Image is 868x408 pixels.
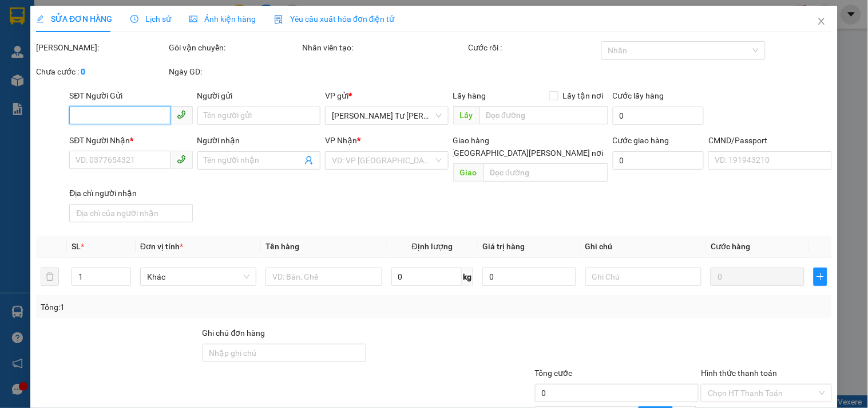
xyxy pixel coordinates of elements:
div: [PERSON_NAME]: [36,41,167,54]
div: CMND/Passport [708,134,831,147]
input: Dọc đường [483,163,608,182]
div: SĐT Người Nhận [69,134,192,147]
label: Cước giao hàng [613,136,669,145]
span: [GEOGRAPHIC_DATA][PERSON_NAME] nơi [447,147,608,159]
span: close [817,17,826,26]
span: SL [72,242,81,251]
div: Chưa cước : [36,65,167,78]
div: Ngày GD: [169,65,300,78]
input: 0 [711,268,804,286]
span: Tên hàng [265,242,299,251]
div: Gói vận chuyển: [169,41,300,54]
span: Lịch sử [130,14,171,23]
span: Lấy [453,106,479,124]
span: VP Nhận [325,136,357,145]
span: phone [177,110,186,119]
label: Hình thức thanh toán [701,368,777,378]
span: Đơn vị tính [140,242,183,251]
b: 0 [81,67,85,76]
span: Lấy tận nơi [558,89,608,102]
span: Giao [453,163,483,182]
input: Địa chỉ của người nhận [69,204,192,222]
span: Ngã Tư Huyện [332,107,441,124]
span: Khác [147,268,249,285]
span: phone [177,155,186,164]
span: user-add [304,156,314,165]
button: delete [41,268,59,286]
input: Dọc đường [479,106,608,124]
th: Ghi chú [581,236,706,258]
div: Người nhận [197,134,320,147]
div: Tổng: 1 [41,301,336,313]
span: Yêu cầu xuất hóa đơn điện tử [274,14,395,23]
div: Cước rồi : [469,41,599,54]
span: edit [36,15,44,23]
button: plus [814,268,827,286]
input: Cước lấy hàng [613,107,704,125]
div: Nhân viên tạo: [302,41,466,54]
label: Ghi chú đơn hàng [203,328,265,338]
span: picture [189,15,197,23]
span: kg [462,268,473,286]
div: Địa chỉ người nhận [69,187,192,199]
input: Ghi chú đơn hàng [203,344,367,362]
img: icon [274,15,283,24]
input: Cước giao hàng [613,151,704,170]
span: Định lượng [412,242,453,251]
div: SĐT Người Gửi [69,89,192,102]
span: Giá trị hàng [482,242,525,251]
span: clock-circle [130,15,138,23]
span: Lấy hàng [453,91,486,100]
button: Close [806,6,838,38]
div: VP gửi [325,89,448,102]
label: Cước lấy hàng [613,91,664,100]
span: Cước hàng [711,242,750,251]
div: Người gửi [197,89,320,102]
span: SỬA ĐƠN HÀNG [36,14,112,23]
span: Ảnh kiện hàng [189,14,256,23]
span: Tổng cước [535,368,573,378]
span: plus [814,272,827,281]
input: VD: Bàn, Ghế [265,268,382,286]
span: Giao hàng [453,136,490,145]
input: Ghi Chú [585,268,701,286]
